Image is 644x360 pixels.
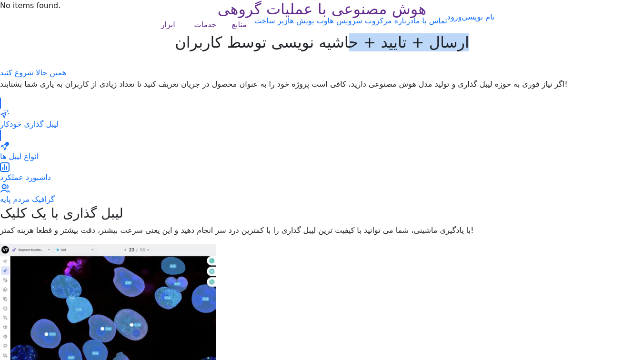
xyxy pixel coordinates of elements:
[157,15,179,34] a: ابزار
[288,16,328,25] a: وب پویش ها
[327,16,375,25] a: وب سرویس ها
[254,16,288,25] a: زیر ساخت
[191,15,221,34] a: خدمات
[376,16,413,25] a: درباره مرکز
[447,11,462,23] a: ورود
[194,19,217,30] div: خدمات
[231,19,246,30] div: منابع
[228,15,250,34] a: منابع
[413,16,447,25] a: تماس با ما
[161,19,175,30] div: ابزار
[462,12,494,21] a: نام نویسی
